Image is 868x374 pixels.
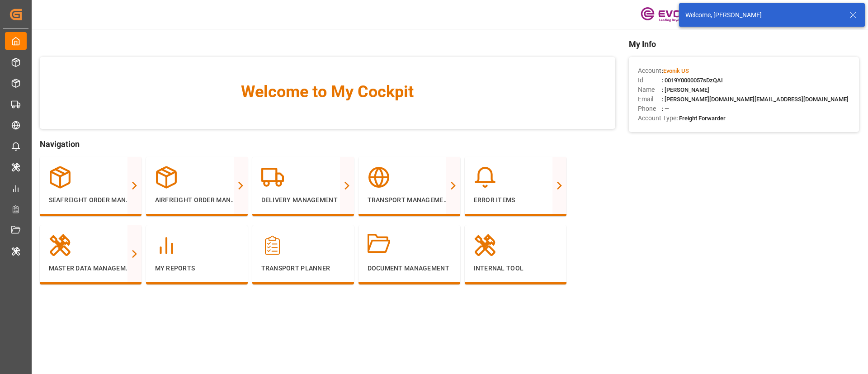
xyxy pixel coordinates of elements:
[58,80,597,104] span: Welcome to My Cockpit
[638,95,662,104] span: Email
[638,104,662,114] span: Phone
[368,264,451,273] p: Document Management
[662,86,709,93] span: : [PERSON_NAME]
[629,38,859,50] span: My Info
[685,10,841,20] div: Welcome, [PERSON_NAME]
[368,195,451,205] p: Transport Management
[663,67,689,74] span: Evonik US
[49,195,132,205] p: Seafreight Order Management
[155,264,239,273] p: My Reports
[155,195,239,205] p: Airfreight Order Management
[261,264,345,273] p: Transport Planner
[638,66,662,76] span: Account
[641,7,699,23] img: Evonik-brand-mark-Deep-Purple-RGB.jpeg_1700498283.jpeg
[49,264,132,273] p: Master Data Management
[638,76,662,85] span: Id
[662,96,849,103] span: : [PERSON_NAME][DOMAIN_NAME][EMAIL_ADDRESS][DOMAIN_NAME]
[474,264,557,273] p: Internal Tool
[662,77,723,84] span: : 0019Y0000057sDzQAI
[40,138,615,150] span: Navigation
[638,114,676,123] span: Account Type
[474,195,557,205] p: Error Items
[676,115,726,122] span: : Freight Forwarder
[662,67,689,74] span: :
[662,105,669,112] span: : —
[638,85,662,95] span: Name
[261,195,345,205] p: Delivery Management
